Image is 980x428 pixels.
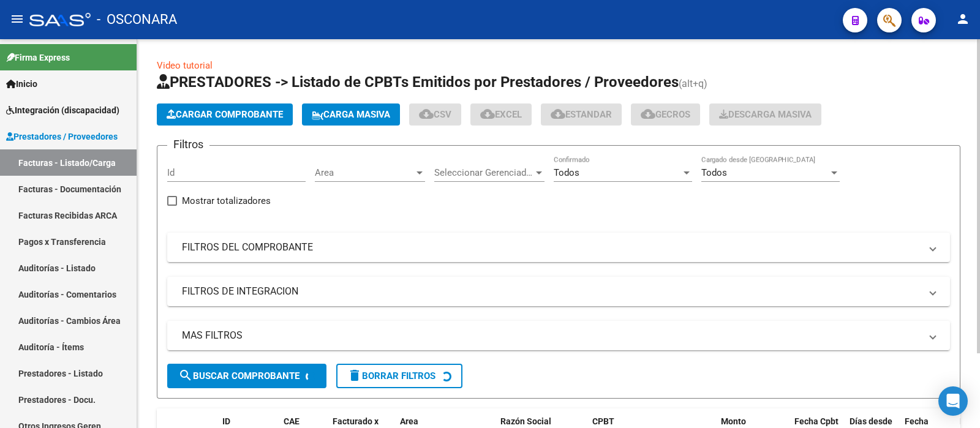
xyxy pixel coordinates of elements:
[956,12,970,26] mat-icon: person
[347,370,435,381] span: Borrar Filtros
[182,241,921,254] mat-panel-title: FILTROS DEL COMPROBANTE
[641,109,690,120] span: Gecros
[182,329,921,342] mat-panel-title: MAS FILTROS
[419,109,451,120] span: CSV
[167,277,950,306] mat-expansion-panel-header: FILTROS DE INTEGRACION
[336,364,462,388] button: Borrar Filtros
[222,416,230,426] span: ID
[592,416,614,426] span: CPBT
[157,103,293,126] button: Cargar Comprobante
[10,12,24,26] mat-icon: menu
[419,107,434,121] mat-icon: cloud_download
[701,167,727,178] span: Todos
[167,321,950,350] mat-expansion-panel-header: MAS FILTROS
[315,167,414,178] span: Area
[400,416,418,426] span: Area
[157,73,679,91] span: PRESTADORES -> Listado de CPBTs Emitidos por Prestadores / Proveedores
[182,193,271,208] span: Mostrar totalizadores
[6,130,118,143] span: Prestadores / Proveedores
[641,107,655,121] mat-icon: cloud_download
[938,386,968,416] div: Open Intercom Messenger
[167,109,283,120] span: Cargar Comprobante
[794,416,839,426] span: Fecha Cpbt
[551,109,612,120] span: Estandar
[480,107,495,121] mat-icon: cloud_download
[157,60,213,71] a: Video tutorial
[167,233,950,262] mat-expansion-panel-header: FILTROS DEL COMPROBANTE
[721,416,746,426] span: Monto
[719,109,812,120] span: Descarga Masiva
[551,107,565,121] mat-icon: cloud_download
[554,167,579,178] span: Todos
[480,109,522,120] span: EXCEL
[500,416,551,426] span: Razón Social
[284,416,300,426] span: CAE
[631,103,700,126] button: Gecros
[470,103,532,126] button: EXCEL
[409,103,461,126] button: CSV
[6,51,70,64] span: Firma Express
[302,103,400,126] button: Carga Masiva
[178,368,193,383] mat-icon: search
[6,77,37,91] span: Inicio
[709,103,821,126] button: Descarga Masiva
[347,368,362,383] mat-icon: delete
[178,370,300,381] span: Buscar Comprobante
[182,285,921,298] mat-panel-title: FILTROS DE INTEGRACION
[312,109,390,120] span: Carga Masiva
[167,364,326,388] button: Buscar Comprobante
[709,103,821,126] app-download-masive: Descarga masiva de comprobantes (adjuntos)
[97,6,177,33] span: - OSCONARA
[434,167,533,178] span: Seleccionar Gerenciador
[167,136,209,153] h3: Filtros
[541,103,622,126] button: Estandar
[679,78,707,89] span: (alt+q)
[6,103,119,117] span: Integración (discapacidad)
